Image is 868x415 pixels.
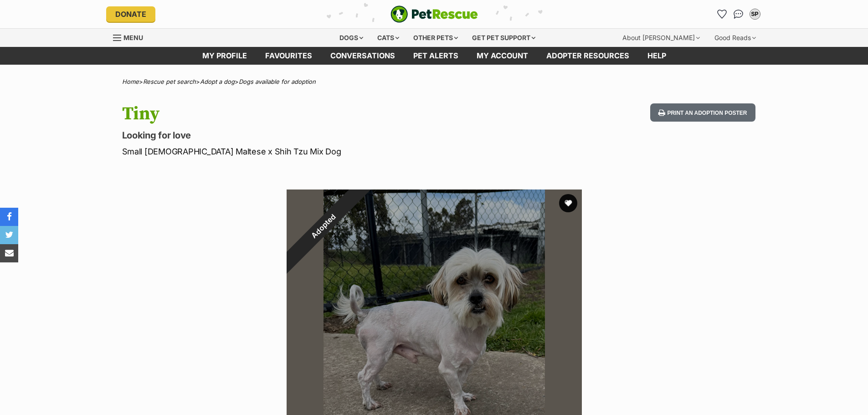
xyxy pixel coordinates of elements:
div: Get pet support [466,29,542,47]
div: Other pets [407,29,464,47]
span: Menu [123,34,143,41]
h1: Tiny [122,103,508,124]
button: favourite [559,194,577,212]
div: > > > [99,78,769,85]
div: Adopted [266,169,381,284]
a: Donate [106,6,155,22]
button: My account [748,7,762,21]
div: SP [750,10,760,19]
a: Help [638,47,675,65]
a: Adopter resources [537,47,638,65]
p: Looking for love [122,129,508,142]
a: My account [467,47,537,65]
div: Cats [371,29,406,47]
button: Print an adoption poster [650,103,755,122]
a: Home [122,78,139,85]
a: Conversations [731,7,746,21]
img: logo-e224e6f780fb5917bec1dbf3a21bbac754714ae5b6737aabdf751b685950b380.svg [390,5,478,23]
a: Adopt a dog [200,78,235,85]
div: Good Reads [708,29,762,47]
a: Pet alerts [404,47,467,65]
a: Rescue pet search [143,78,196,85]
a: Favourites [256,47,321,65]
a: PetRescue [390,5,478,23]
div: Dogs [333,29,370,47]
p: Small [DEMOGRAPHIC_DATA] Maltese x Shih Tzu Mix Dog [122,145,508,158]
a: Menu [113,29,149,45]
div: About [PERSON_NAME] [616,29,706,47]
a: conversations [321,47,404,65]
ul: Account quick links [715,7,762,21]
img: chat-41dd97257d64d25036548639549fe6c8038ab92f7586957e7f3b1b290dea8141.svg [734,10,743,19]
a: My profile [193,47,256,65]
a: Favourites [715,7,729,21]
a: Dogs available for adoption [239,78,316,85]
